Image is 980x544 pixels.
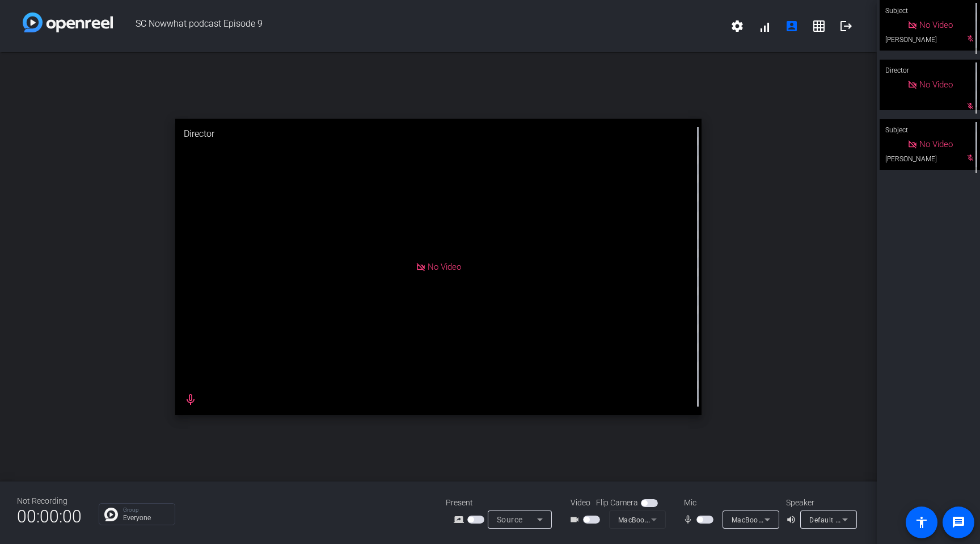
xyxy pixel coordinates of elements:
[571,497,590,509] span: Video
[113,12,724,40] span: SC Nowwhat podcast Episode 9
[683,513,696,526] mat-icon: mic_none
[809,515,946,524] span: Default - MacBook Pro Speakers (Built-in)
[569,513,583,526] mat-icon: videocam_outline
[751,12,778,40] button: signal_cellular_alt
[786,513,800,526] mat-icon: volume_up
[915,516,928,529] mat-icon: accessibility
[104,508,118,521] img: Chat Icon
[839,19,853,33] mat-icon: logout
[428,262,461,272] span: No Video
[919,139,953,149] span: No Video
[673,497,786,509] div: Mic
[812,19,826,33] mat-icon: grid_on
[454,513,467,526] mat-icon: screen_share_outline
[123,507,169,513] p: Group
[785,19,799,33] mat-icon: account_box
[596,497,638,509] span: Flip Camera
[732,515,847,524] span: MacBook Pro Microphone (Built-in)
[880,60,980,81] div: Director
[175,119,702,149] div: Director
[123,514,169,521] p: Everyone
[23,12,113,32] img: white-gradient.svg
[919,79,953,90] span: No Video
[17,495,82,507] div: Not Recording
[730,19,744,33] mat-icon: settings
[17,503,82,530] span: 00:00:00
[786,497,854,509] div: Speaker
[952,516,965,529] mat-icon: message
[919,20,953,30] span: No Video
[497,515,523,524] span: Source
[880,119,980,141] div: Subject
[446,497,559,509] div: Present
